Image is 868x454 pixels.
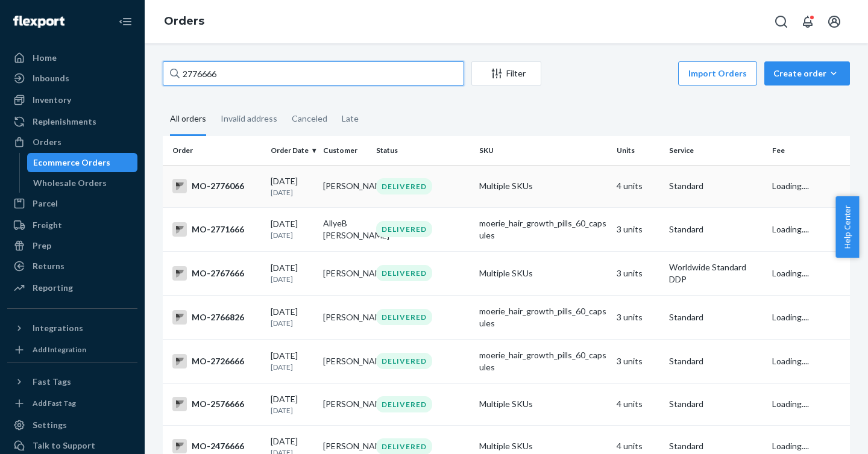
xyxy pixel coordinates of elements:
[271,262,313,284] div: [DATE]
[664,136,767,165] th: Service
[163,136,266,165] th: Order
[33,197,58,210] div: Parcel
[33,282,73,294] div: Reporting
[835,196,859,258] button: Help Center
[376,396,432,412] div: DELIVERED
[33,219,62,231] div: Freight
[7,194,137,213] a: Parcel
[172,179,261,193] div: MO-2776066
[479,349,607,373] div: moerie_hair_growth_pills_60_capsules
[33,344,86,355] div: Add Integration
[266,136,318,165] th: Order Date
[342,103,359,134] div: Late
[7,132,137,152] a: Orders
[172,354,261,368] div: MO-2726666
[164,14,204,28] a: Orders
[376,178,432,194] div: DELIVERED
[474,251,612,295] td: Multiple SKUs
[323,145,366,155] div: Customer
[33,136,61,148] div: Orders
[7,278,137,297] a: Reporting
[479,217,607,241] div: moerie_hair_growth_pills_60_capsules
[271,218,313,240] div: [DATE]
[669,355,763,367] p: Standard
[271,318,313,328] p: [DATE]
[769,10,793,34] button: Open Search Box
[669,223,763,235] p: Standard
[7,112,137,131] a: Replenishments
[612,251,664,295] td: 3 units
[767,207,850,251] td: Loading....
[669,440,763,452] p: Standard
[7,257,137,276] a: Returns
[773,67,841,79] div: Create order
[318,339,371,383] td: [PERSON_NAME]
[33,240,51,252] div: Prep
[612,136,664,165] th: Units
[767,251,850,295] td: Loading....
[669,311,763,323] p: Standard
[318,251,371,295] td: [PERSON_NAME]
[371,136,474,165] th: Status
[172,439,261,453] div: MO-2476666
[163,61,464,86] input: Search orders
[767,136,850,165] th: Fee
[472,67,541,79] div: Filter
[172,222,261,237] div: MO-2771666
[376,221,432,237] div: DELIVERED
[318,295,371,339] td: [PERSON_NAME]
[7,343,137,357] a: Add Integration
[271,362,313,372] p: [DATE]
[669,398,763,410] p: Standard
[764,61,850,86] button: Create order
[376,265,432,281] div: DELIVERED
[33,419,67,431] div: Settings
[669,180,763,192] p: Standard
[33,177,107,189] div: Wholesale Orders
[7,236,137,255] a: Prep
[271,187,313,197] p: [DATE]
[474,165,612,207] td: Multiple SKUs
[271,175,313,197] div: [DATE]
[612,339,664,383] td: 3 units
[767,383,850,425] td: Loading....
[822,10,846,34] button: Open account menu
[669,261,763,285] p: Worldwide Standard DDP
[292,103,327,134] div: Canceled
[33,116,96,128] div: Replenishments
[7,372,137,391] button: Fast Tags
[767,339,850,383] td: Loading....
[612,207,664,251] td: 3 units
[474,136,612,165] th: SKU
[678,61,757,86] button: Import Orders
[33,72,69,84] div: Inbounds
[474,383,612,425] td: Multiple SKUs
[27,153,138,172] a: Ecommerce Orders
[172,266,261,281] div: MO-2767666
[318,207,371,251] td: AllyeB [PERSON_NAME]
[7,216,137,235] a: Freight
[479,305,607,329] div: moerie_hair_growth_pills_60_capsules
[33,322,83,334] div: Integrations
[33,94,71,106] div: Inventory
[612,165,664,207] td: 4 units
[7,69,137,88] a: Inbounds
[7,396,137,411] a: Add Fast Tag
[796,10,820,34] button: Open notifications
[33,157,110,169] div: Ecommerce Orders
[221,103,277,134] div: Invalid address
[33,398,76,408] div: Add Fast Tag
[318,165,371,207] td: [PERSON_NAME]
[271,306,313,328] div: [DATE]
[318,383,371,425] td: [PERSON_NAME]
[13,16,64,28] img: Flexport logo
[33,260,64,272] div: Returns
[376,309,432,325] div: DELIVERED
[7,48,137,67] a: Home
[271,393,313,415] div: [DATE]
[172,397,261,411] div: MO-2576666
[271,350,313,372] div: [DATE]
[271,230,313,240] p: [DATE]
[154,4,214,39] ol: breadcrumbs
